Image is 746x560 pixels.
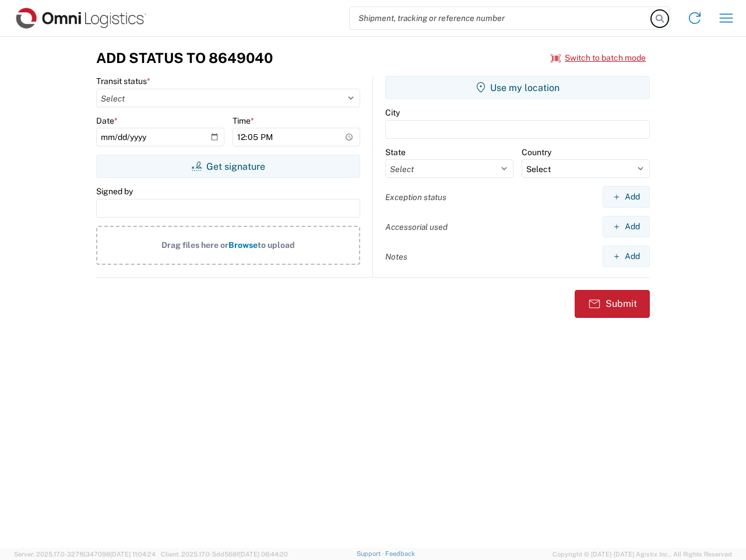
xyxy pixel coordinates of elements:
[96,155,360,178] button: Get signature
[603,186,650,208] button: Add
[233,116,254,126] label: Time
[603,246,650,267] button: Add
[385,251,407,262] label: Notes
[385,550,415,557] a: Feedback
[551,48,646,68] button: Switch to batch mode
[385,107,400,118] label: City
[553,549,732,559] span: Copyright © [DATE]-[DATE] Agistix Inc., All Rights Reserved
[385,222,448,232] label: Accessorial used
[96,116,118,126] label: Date
[385,192,446,202] label: Exception status
[96,76,150,86] label: Transit status
[385,147,406,157] label: State
[239,551,288,558] span: [DATE] 08:44:20
[385,76,650,99] button: Use my location
[357,550,386,557] a: Support
[161,551,288,558] span: Client: 2025.17.0-5dd568f
[603,216,650,237] button: Add
[96,50,273,66] h3: Add Status to 8649040
[522,147,551,157] label: Country
[350,7,652,29] input: Shipment, tracking or reference number
[14,551,156,558] span: Server: 2025.17.0-327f6347098
[575,290,650,318] button: Submit
[110,551,156,558] span: [DATE] 11:04:24
[96,186,133,197] label: Signed by
[258,240,295,250] span: to upload
[161,240,228,250] span: Drag files here or
[228,240,258,250] span: Browse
